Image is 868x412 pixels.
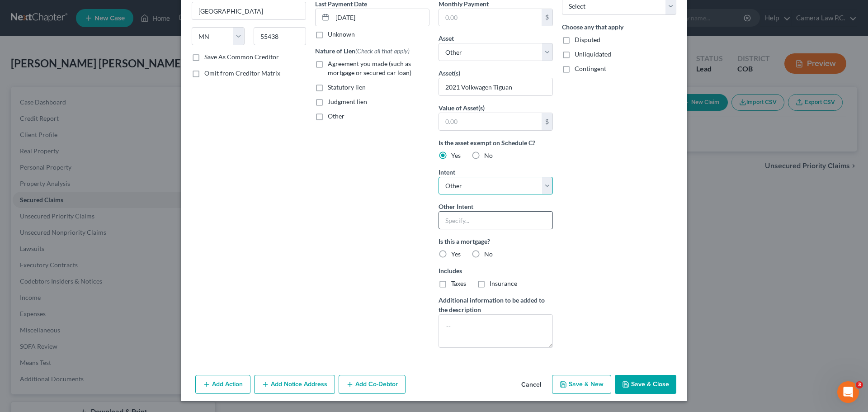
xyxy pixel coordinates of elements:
label: Choose any that apply [562,22,676,32]
span: No [484,152,493,159]
label: Includes [439,266,553,275]
span: 3 [856,381,863,388]
label: Intent [439,167,455,177]
span: Statutory lien [328,83,366,91]
button: Cancel [514,376,548,394]
div: $ [542,9,552,26]
span: Yes [451,152,461,159]
span: Contingent [575,65,606,72]
span: (Check all that apply) [355,47,410,55]
label: Value of Asset(s) [439,103,485,113]
span: No [484,250,493,258]
label: Asset(s) [439,68,460,78]
label: Other Intent [439,202,473,211]
label: Is this a mortgage? [439,237,553,246]
input: 0.00 [439,9,542,26]
label: Unknown [328,30,355,39]
button: Add Notice Address [254,375,335,394]
span: Asset [439,34,454,42]
input: 0.00 [439,113,542,130]
span: Disputed [575,36,600,43]
label: Is the asset exempt on Schedule C? [439,138,553,147]
span: Insurance [490,279,517,287]
input: MM/DD/YYYY [332,9,429,26]
input: Enter city... [192,2,306,19]
input: Enter zip... [254,27,307,45]
button: Add Co-Debtor [339,375,406,394]
span: Agreement you made (such as mortgage or secured car loan) [328,60,411,76]
div: $ [542,113,552,130]
label: Save As Common Creditor [204,52,279,62]
span: Yes [451,250,461,258]
span: Unliquidated [575,50,611,58]
iframe: Intercom live chat [837,381,859,403]
input: Specify... [439,78,552,95]
input: Specify... [439,211,553,229]
span: Other [328,112,344,120]
button: Add Action [195,375,250,394]
span: Judgment lien [328,98,367,105]
label: Nature of Lien [315,46,410,56]
button: Save & New [552,375,611,394]
button: Save & Close [615,375,676,394]
span: Taxes [451,279,466,287]
span: Omit from Creditor Matrix [204,69,280,77]
label: Additional information to be added to the description [439,295,553,314]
